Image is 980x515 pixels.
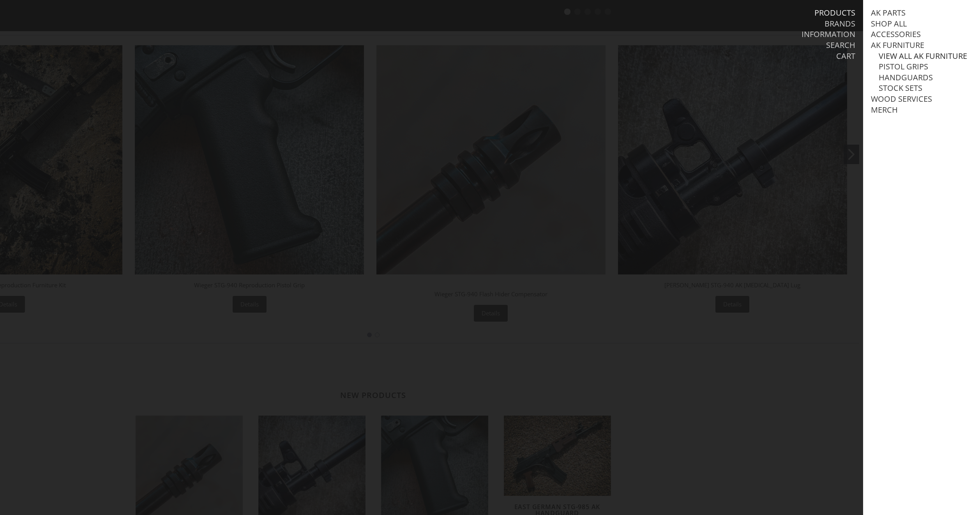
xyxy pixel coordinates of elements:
[871,105,898,115] a: Merch
[879,51,967,61] a: View all AK Furniture
[871,19,907,29] a: Shop All
[871,29,921,39] a: Accessories
[826,40,855,50] a: Search
[871,40,924,50] a: AK Furniture
[871,94,932,104] a: Wood Services
[802,29,855,39] a: Information
[825,19,855,29] a: Brands
[814,8,855,18] a: Products
[871,8,906,18] a: AK Parts
[836,51,855,61] a: Cart
[879,73,933,83] a: Handguards
[879,83,922,93] a: Stock Sets
[879,62,928,72] a: Pistol Grips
